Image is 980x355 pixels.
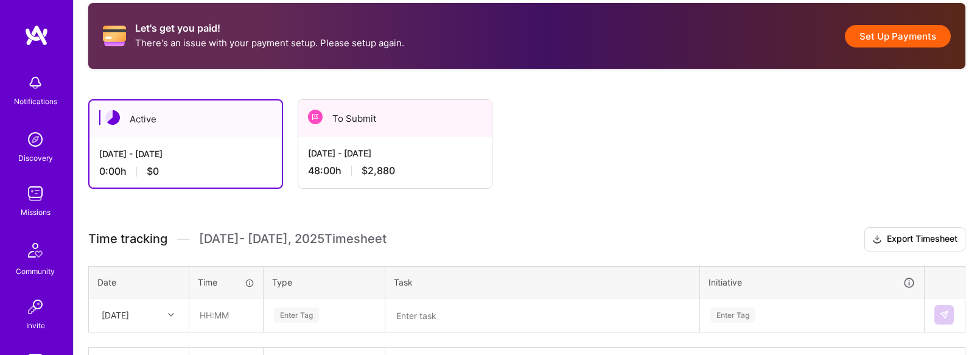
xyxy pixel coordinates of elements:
div: [DATE] - [DATE] [99,147,272,160]
th: Task [385,266,700,298]
span: Time tracking [88,231,167,247]
span: $2,880 [362,164,395,177]
button: Set Up Payments [845,25,951,47]
th: Type [264,266,385,298]
div: [DATE] - [DATE] [308,147,482,160]
i: icon Download [872,233,882,246]
div: 0:00 h [99,165,272,178]
h2: Let's get you paid! [135,23,404,34]
input: HH:MM [190,299,262,331]
div: To Submit [298,100,492,137]
img: Community [21,236,50,265]
div: Time [198,276,254,289]
img: Active [105,110,120,125]
div: Active [89,100,282,138]
img: To Submit [308,110,323,124]
div: Discovery [18,152,53,164]
span: [DATE] - [DATE] , 2025 Timesheet [199,231,387,247]
div: Community [16,265,55,278]
img: Invite [23,295,47,319]
img: bell [23,71,47,95]
span: $0 [147,165,159,178]
div: Notifications [14,95,57,108]
div: Enter Tag [274,306,319,325]
div: Initiative [709,275,915,289]
img: logo [24,24,49,46]
img: Submit [939,310,949,320]
div: Invite [26,319,45,332]
div: 48:00 h [308,164,482,177]
img: teamwork [23,181,47,206]
img: discovery [23,127,47,152]
button: Export Timesheet [864,227,965,251]
i: icon CreditCard [103,24,126,47]
p: There's an issue with your payment setup. Please setup again. [135,37,404,49]
div: Enter Tag [710,306,755,325]
th: Date [89,266,189,298]
div: [DATE] [102,309,129,322]
i: icon Chevron [168,312,174,318]
div: Missions [21,206,51,219]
